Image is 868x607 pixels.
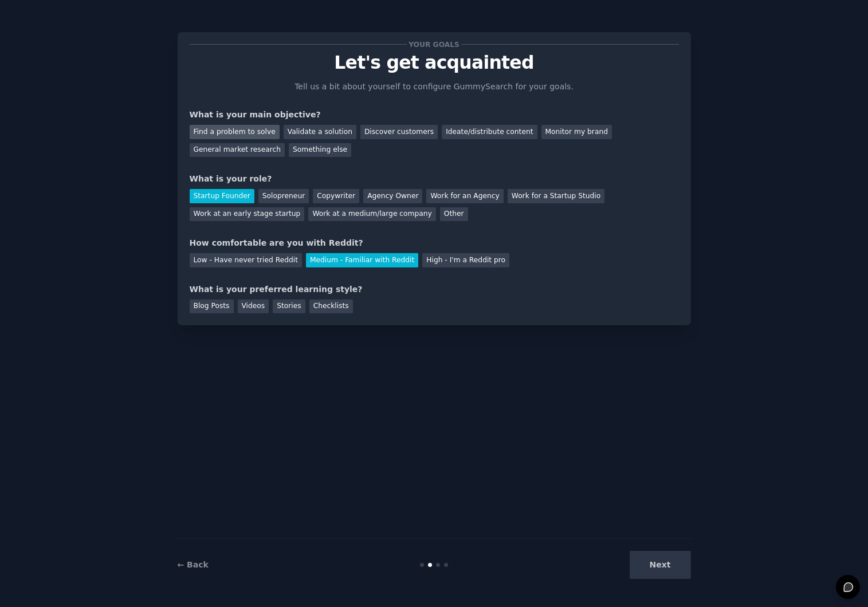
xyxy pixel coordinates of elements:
div: Medium - Familiar with Reddit [306,253,418,267]
div: Startup Founder [190,189,254,203]
div: Checklists [309,299,353,314]
div: Agency Owner [363,189,422,203]
div: Copywriter [313,189,359,203]
div: What is your role? [190,173,679,185]
div: Videos [238,299,269,314]
div: Something else [289,143,351,157]
div: What is your main objective? [190,109,679,121]
div: Solopreneur [258,189,309,203]
div: Discover customers [360,125,438,139]
span: Your goals [407,38,462,50]
div: Work at an early stage startup [190,207,305,222]
a: ← Back [178,560,209,569]
div: Work for a Startup Studio [508,189,604,203]
div: General market research [190,143,285,157]
div: What is your preferred learning style? [190,283,679,295]
div: Monitor my brand [541,125,612,139]
p: Let's get acquainted [190,53,679,73]
div: Ideate/distribute content [442,125,537,139]
div: Find a problem to solve [190,125,280,139]
div: Other [440,207,468,222]
div: Low - Have never tried Reddit [190,253,302,267]
div: Work at a medium/large company [308,207,435,222]
div: Stories [273,299,305,314]
p: Tell us a bit about yourself to configure GummySearch for your goals. [290,81,579,93]
div: High - I'm a Reddit pro [422,253,509,267]
div: Blog Posts [190,299,234,314]
div: How comfortable are you with Reddit? [190,237,679,249]
div: Work for an Agency [426,189,503,203]
div: Validate a solution [284,125,356,139]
